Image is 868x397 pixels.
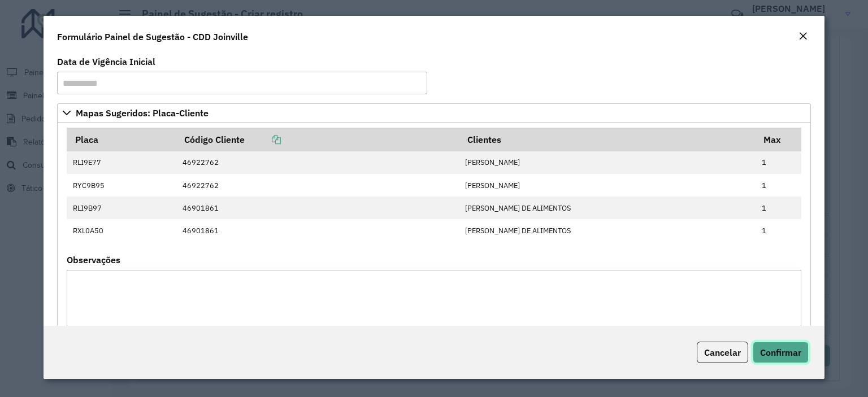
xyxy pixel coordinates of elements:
[459,151,756,174] td: [PERSON_NAME]
[760,347,801,358] span: Confirmar
[67,174,176,197] td: RYC9B95
[67,253,120,267] label: Observações
[459,128,756,151] th: Clientes
[756,128,801,151] th: Max
[795,29,811,44] button: Close
[57,123,811,380] div: Mapas Sugeridos: Placa-Cliente
[177,219,459,242] td: 46901861
[57,55,155,68] label: Data de Vigência Inicial
[177,151,459,174] td: 46922762
[459,197,756,219] td: [PERSON_NAME] DE ALIMENTOS
[76,108,209,117] span: Mapas Sugeridos: Placa-Cliente
[459,174,756,197] td: [PERSON_NAME]
[245,134,281,145] a: Copiar
[756,197,801,219] td: 1
[753,342,809,363] button: Confirmar
[67,219,176,242] td: RXL0A50
[57,103,811,123] a: Mapas Sugeridos: Placa-Cliente
[459,219,756,242] td: [PERSON_NAME] DE ALIMENTOS
[756,174,801,197] td: 1
[67,128,176,151] th: Placa
[67,151,176,174] td: RLI9E77
[177,174,459,197] td: 46922762
[177,128,459,151] th: Código Cliente
[756,219,801,242] td: 1
[57,30,248,43] h4: Formulário Painel de Sugestão - CDD Joinville
[704,347,741,358] span: Cancelar
[756,151,801,174] td: 1
[177,197,459,219] td: 46901861
[798,32,808,41] em: Fechar
[67,197,176,219] td: RLI9B97
[697,342,748,363] button: Cancelar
